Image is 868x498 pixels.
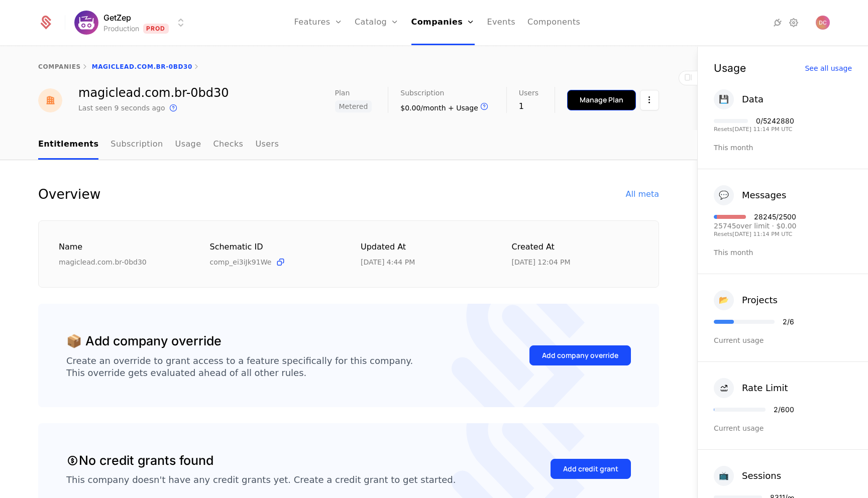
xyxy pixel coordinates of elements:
button: 💾Data [714,89,764,109]
button: 📺Sessions [714,466,781,486]
div: See all usage [805,65,852,72]
div: 2 / 600 [774,406,794,413]
div: 📦 Add company override [66,332,222,351]
span: + Usage [448,104,478,112]
div: 2 / 6 [783,318,794,325]
div: Add credit grant [563,464,618,474]
div: 📂 [714,290,734,310]
button: Add credit grant [551,459,631,479]
span: Subscription [400,89,444,96]
span: Plan [335,89,350,96]
a: Users [255,130,279,160]
div: 📺 [714,466,734,486]
span: GetZep [103,12,131,24]
div: 1 [519,100,538,112]
nav: Main [38,130,659,160]
button: Select environment [77,12,187,34]
span: Prod [143,24,169,34]
div: Usage [714,63,746,73]
div: Current usage [714,335,852,345]
div: Last seen 9 seconds ago [78,103,165,113]
button: Open user button [816,16,830,30]
div: Created at [512,241,639,254]
div: Resets [DATE] 11:14 PM UTC [714,127,794,132]
div: 28245 / 2500 [754,213,796,220]
span: comp_ei3iJk91We [210,257,272,267]
div: Data [742,92,764,106]
div: This month [714,143,852,153]
div: magiclead.com.br-0bd30 [78,87,229,99]
div: 💬 [714,185,734,205]
button: Add company override [529,345,631,365]
a: companies [38,63,81,70]
div: Rate Limit [742,381,788,395]
img: GetZep [74,11,98,35]
span: Users [519,89,538,96]
a: Usage [175,130,201,160]
div: This month [714,247,852,258]
div: 25745 over limit · $0.00 [714,222,796,229]
div: 0 / 5242880 [756,117,794,125]
div: Updated at [361,241,488,254]
span: Metered [335,100,372,112]
button: 📂Projects [714,290,778,310]
div: 9/4/25, 4:44 PM [361,257,415,267]
div: 5/28/25, 12:04 PM [512,257,571,267]
div: Schematic ID [210,241,337,253]
div: Current usage [714,423,852,433]
div: 💾 [714,89,734,109]
div: This company doesn't have any credit grants yet. Create a credit grant to get started. [66,474,456,486]
div: Production [103,24,139,34]
a: Integrations [772,17,784,29]
a: Checks [213,130,243,160]
div: $0.00/month [400,100,490,113]
div: Sessions [742,469,781,483]
a: Entitlements [38,130,98,160]
div: Create an override to grant access to a feature specifically for this company. This override gets... [66,355,413,379]
div: Name [59,241,186,254]
ul: Choose Sub Page [38,130,279,160]
div: Resets [DATE] 11:14 PM UTC [714,231,796,237]
div: magiclead.com.br-0bd30 [59,257,186,267]
a: Subscription [111,130,163,160]
div: Manage Plan [580,95,623,105]
button: Rate Limit [714,378,788,398]
a: Settings [788,17,800,29]
div: No credit grants found [66,451,213,470]
div: All meta [626,188,659,200]
div: Projects [742,293,778,307]
div: Add company override [542,350,618,360]
div: Overview [38,184,100,204]
img: magiclead.com.br-0bd30 [38,88,62,112]
button: Select action [640,90,659,110]
div: Messages [742,188,786,202]
img: Daniel Chalef [816,16,830,30]
button: 💬Messages [714,185,786,205]
button: Manage Plan [567,90,636,110]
